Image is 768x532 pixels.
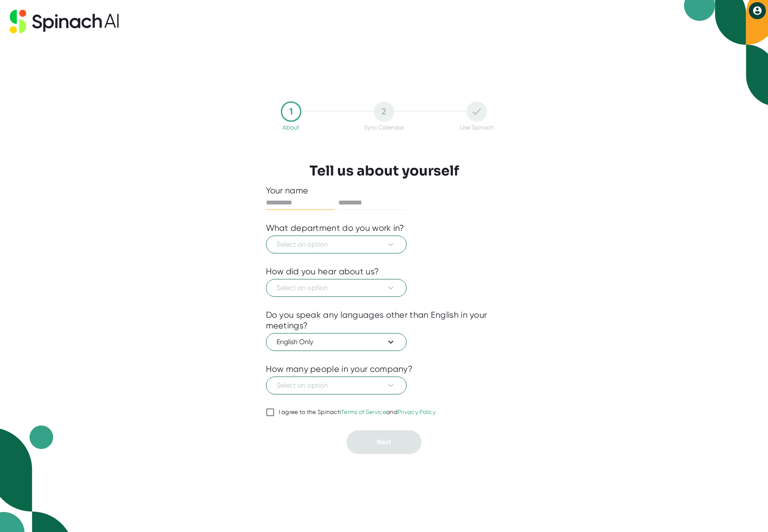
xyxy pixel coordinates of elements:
[277,337,396,347] span: English Only
[266,266,379,277] div: How did you hear about us?
[266,377,407,394] button: Select an option
[281,101,301,122] div: 1
[266,333,407,351] button: English Only
[266,223,404,233] div: What department do you work in?
[309,163,459,179] h3: Tell us about yourself
[398,408,436,415] a: Privacy Policy
[277,380,396,391] span: Select an option
[266,236,407,253] button: Select an option
[279,408,436,416] div: I agree to the Spinach and
[374,101,394,122] div: 2
[277,283,396,293] span: Select an option
[377,438,391,446] span: Next
[266,279,407,297] button: Select an option
[460,124,494,131] div: Use Spinach
[364,124,404,131] div: Sync Calendar
[283,124,299,131] div: About
[346,430,422,454] button: Next
[266,185,502,196] div: Your name
[341,408,386,415] a: Terms of Service
[277,239,396,250] span: Select an option
[266,310,502,331] div: Do you speak any languages other than English in your meetings?
[266,364,413,374] div: How many people in your company?
[739,503,759,523] iframe: Intercom live chat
